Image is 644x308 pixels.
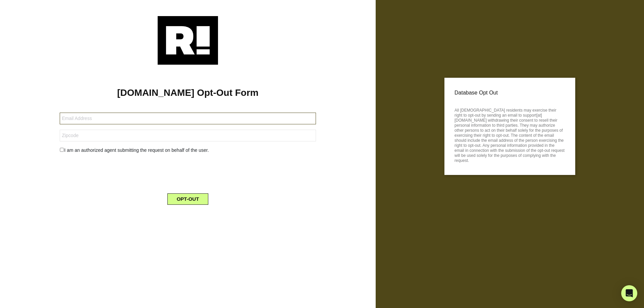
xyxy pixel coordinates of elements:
div: Open Intercom Messenger [621,285,637,301]
img: Retention.com [158,16,218,65]
input: Email Address [60,113,316,124]
button: OPT-OUT [167,193,209,205]
p: Database Opt Out [454,88,565,98]
div: I am an authorized agent submitting the request on behalf of the user. [55,147,321,154]
p: All [DEMOGRAPHIC_DATA] residents may exercise their right to opt-out by sending an email to suppo... [454,106,565,163]
input: Zipcode [60,130,316,141]
iframe: reCAPTCHA [137,159,239,185]
h1: [DOMAIN_NAME] Opt-Out Form [10,87,366,99]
